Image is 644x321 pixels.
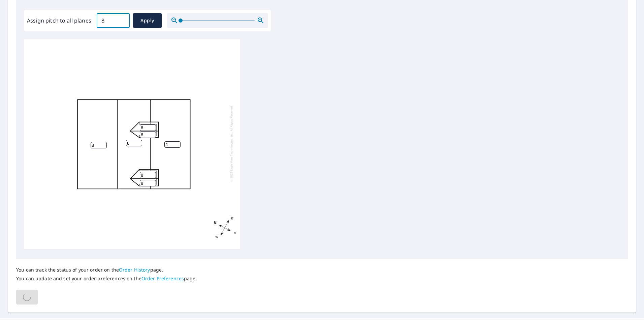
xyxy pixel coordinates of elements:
button: Apply [133,13,162,28]
span: Apply [138,16,156,25]
label: Assign pitch to all planes [27,16,91,25]
input: 00.0 [97,11,130,30]
a: Order History [119,266,150,273]
p: You can update and set your order preferences on the page. [16,276,197,282]
p: You can track the status of your order on the page. [16,267,197,273]
a: Order Preferences [141,275,184,282]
